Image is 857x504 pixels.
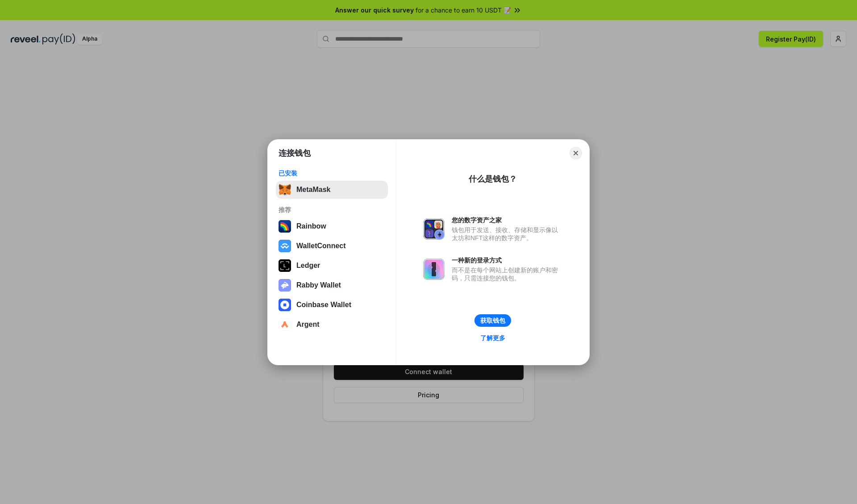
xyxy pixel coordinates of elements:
[480,334,505,342] div: 了解更多
[423,218,445,240] img: svg+xml,%3Csvg%20xmlns%3D%22http%3A%2F%2Fwww.w3.org%2F2000%2Fsvg%22%20fill%3D%22none%22%20viewBox...
[279,183,291,196] img: svg+xml,%3Csvg%20fill%3D%22none%22%20height%3D%2233%22%20viewBox%3D%220%200%2035%2033%22%20width%...
[475,332,511,344] a: 了解更多
[452,256,562,264] div: 一种新的登录方式
[296,222,326,230] div: Rainbow
[452,226,562,242] div: 钱包用于发送、接收、存储和显示像以太坊和NFT这样的数字资产。
[474,314,511,327] button: 获取钱包
[279,299,291,311] img: svg+xml,%3Csvg%20width%3D%2228%22%20height%3D%2228%22%20viewBox%3D%220%200%2028%2028%22%20fill%3D...
[296,281,341,289] div: Rabby Wallet
[279,279,291,292] img: svg+xml,%3Csvg%20xmlns%3D%22http%3A%2F%2Fwww.w3.org%2F2000%2Fsvg%22%20fill%3D%22none%22%20viewBox...
[279,318,291,331] img: svg+xml,%3Csvg%20width%3D%2228%22%20height%3D%2228%22%20viewBox%3D%220%200%2028%2028%22%20fill%3D...
[276,217,388,235] button: Rainbow
[279,148,311,158] h1: 连接钱包
[296,186,330,194] div: MetaMask
[276,316,388,333] button: Argent
[296,242,346,250] div: WalletConnect
[296,301,351,309] div: Coinbase Wallet
[570,147,582,159] button: Close
[279,220,291,233] img: svg+xml,%3Csvg%20width%3D%22120%22%20height%3D%22120%22%20viewBox%3D%220%200%20120%20120%22%20fil...
[276,276,388,294] button: Rabby Wallet
[296,262,320,270] div: Ledger
[279,240,291,252] img: svg+xml,%3Csvg%20width%3D%2228%22%20height%3D%2228%22%20viewBox%3D%220%200%2028%2028%22%20fill%3D...
[279,259,291,272] img: svg+xml,%3Csvg%20xmlns%3D%22http%3A%2F%2Fwww.w3.org%2F2000%2Fsvg%22%20width%3D%2228%22%20height%3...
[279,206,385,214] div: 推荐
[276,181,388,199] button: MetaMask
[480,317,505,325] div: 获取钱包
[279,169,385,177] div: 已安装
[423,258,445,280] img: svg+xml,%3Csvg%20xmlns%3D%22http%3A%2F%2Fwww.w3.org%2F2000%2Fsvg%22%20fill%3D%22none%22%20viewBox...
[276,257,388,275] button: Ledger
[276,237,388,255] button: WalletConnect
[469,174,517,184] div: 什么是钱包？
[276,296,388,314] button: Coinbase Wallet
[296,321,320,329] div: Argent
[452,266,562,282] div: 而不是在每个网站上创建新的账户和密码，只需连接您的钱包。
[452,216,562,224] div: 您的数字资产之家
